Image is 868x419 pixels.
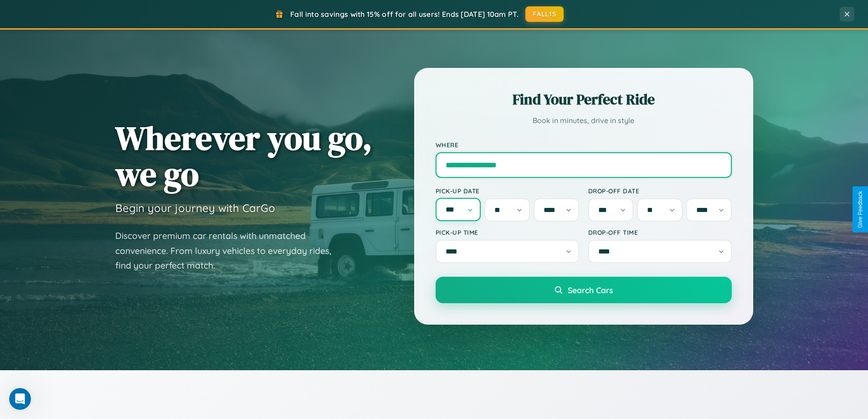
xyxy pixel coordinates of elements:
[115,201,275,215] h3: Begin your journey with CarGo
[436,228,579,236] label: Pick-up Time
[525,6,564,22] button: FALL15
[588,187,732,195] label: Drop-off Date
[9,388,31,410] iframe: Intercom live chat
[588,228,732,236] label: Drop-off Time
[436,141,732,149] label: Where
[436,89,732,109] h2: Find Your Perfect Ride
[115,120,372,192] h1: Wherever you go, we go
[290,10,519,19] span: Fall into savings with 15% off for all users! Ends [DATE] 10am PT.
[436,114,732,127] p: Book in minutes, drive in style
[115,228,343,273] p: Discover premium car rentals with unmatched convenience. From luxury vehicles to everyday rides, ...
[568,285,613,295] span: Search Cars
[436,277,732,303] button: Search Cars
[436,187,579,195] label: Pick-up Date
[857,191,863,228] div: Give Feedback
